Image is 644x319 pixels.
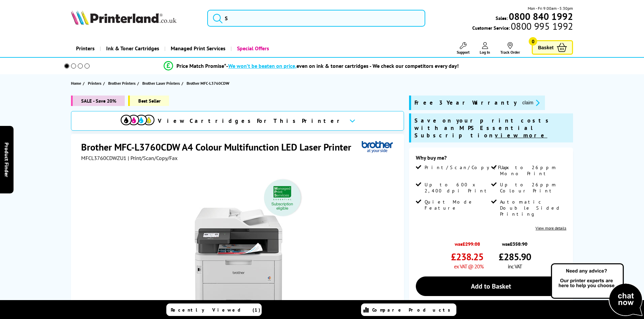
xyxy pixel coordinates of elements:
[425,164,511,170] span: Print/Scan/Copy/Fax
[231,40,274,57] a: Special Offers
[509,10,573,23] b: 0800 840 1992
[508,263,522,270] span: inc VAT
[528,5,573,11] span: Mon - Fri 9:00am - 5:30pm
[71,80,81,87] span: Home
[228,62,296,69] span: We won’t be beaten on price,
[142,80,182,87] a: Brother Laser Printers
[500,182,565,194] span: Up to 26ppm Colour Print
[88,80,101,87] span: Printers
[108,80,137,87] a: Brother Printers
[128,96,169,106] span: Best Seller
[71,10,199,26] a: Printerland Logo
[372,307,454,313] span: Compare Products
[81,141,358,153] h1: Brother MFC-L3760CDW A4 Colour Multifunction LED Laser Printer
[496,15,508,21] span: Sales:
[454,263,483,270] span: ex VAT @ 20%
[3,142,10,177] span: Product Finder
[462,241,480,247] strike: £299.08
[207,10,425,27] input: S
[549,262,644,318] img: Open Live Chat window
[362,141,393,153] img: Brother
[81,155,126,161] span: MFCL3760CDWZU1
[520,99,542,107] button: promo-description
[88,80,103,87] a: Printers
[538,43,553,52] span: Basket
[425,182,490,194] span: Up to 600 x 2,400 dpi Print
[499,250,531,263] span: £285.90
[480,42,490,55] a: Log In
[416,276,566,296] a: Add to Basket
[414,99,517,107] span: Free 3 Year Warranty
[500,164,565,177] span: Up to 26ppm Mono Print
[495,132,547,139] u: view more
[164,40,231,57] a: Managed Print Services
[187,80,231,87] a: Brother MFC-L3760CDW
[457,50,470,55] span: Support
[510,241,527,247] strike: £358.90
[532,40,573,55] a: Basket 0
[451,250,483,263] span: £238.25
[535,225,566,231] a: View more details
[414,117,552,139] span: Save on your print costs with an MPS Essential Subscription
[172,175,305,307] img: Brother MFC-L3760CDW
[106,40,159,57] span: Ink & Toner Cartridges
[510,23,573,29] span: 0800 995 1992
[121,115,154,125] img: View Cartridges
[55,60,568,72] li: modal_Promise
[128,155,177,161] span: | Print/Scan/Copy/Fax
[508,13,573,20] a: 0800 840 1992
[176,62,226,69] span: Price Match Promise*
[158,117,344,125] span: View Cartridges For This Printer
[472,23,573,31] span: Customer Service:
[100,40,164,57] a: Ink & Toner Cartridges
[500,42,520,55] a: Track Order
[499,237,531,247] span: was
[108,80,136,87] span: Brother Printers
[451,237,483,247] span: was
[142,80,180,87] span: Brother Laser Printers
[71,80,83,87] a: Home
[529,37,537,46] span: 0
[71,96,125,106] span: SALE - Save 20%
[416,154,566,164] div: Why buy me?
[187,80,229,87] span: Brother MFC-L3760CDW
[457,42,470,55] a: Support
[71,40,100,57] a: Printers
[166,303,262,316] a: Recently Viewed (1)
[500,199,565,217] span: Automatic Double Sided Printing
[226,62,459,69] div: - even on ink & toner cartridges - We check our competitors every day!
[361,303,456,316] a: Compare Products
[71,10,176,25] img: Printerland Logo
[480,50,490,55] span: Log In
[425,199,490,211] span: Quiet Mode Feature
[171,307,261,313] span: Recently Viewed (1)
